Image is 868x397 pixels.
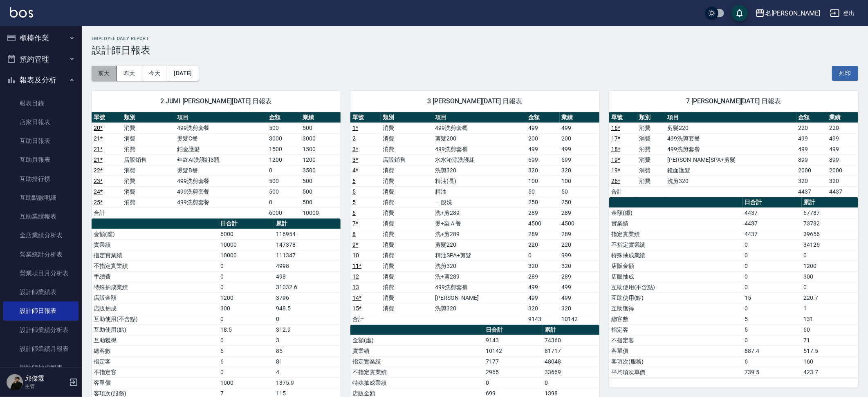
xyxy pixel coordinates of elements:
td: 互助使用(點) [92,324,218,335]
td: 3000 [301,133,341,144]
td: 金額(虛) [350,335,484,346]
button: save [731,5,748,21]
td: 1200 [301,154,341,165]
td: 0 [218,335,274,346]
th: 類別 [122,112,175,123]
button: 昨天 [117,66,142,81]
td: 消費 [381,218,433,229]
td: 合計 [350,314,381,324]
a: 6 [352,210,356,216]
td: 消費 [381,165,433,176]
a: 5 [352,178,356,184]
td: 6 [218,356,274,367]
td: 消費 [637,176,666,186]
td: 320 [560,165,599,176]
a: 5 [352,199,356,205]
a: 報表目錄 [3,94,79,113]
td: 0 [267,165,301,176]
td: 34126 [802,239,858,250]
td: 499 [560,282,599,292]
td: 0 [743,335,802,346]
a: 12 [352,273,359,280]
td: 1200 [802,261,858,271]
td: 100 [526,176,560,186]
td: 0 [218,282,274,292]
td: 250 [526,197,560,207]
td: 289 [560,271,599,282]
td: 499 [796,144,828,154]
td: 消費 [122,197,175,207]
td: 60 [802,324,858,335]
table: a dense table [609,197,858,378]
td: 互助使用(不含點) [609,282,743,292]
td: 3500 [301,165,341,176]
td: 洗剪320 [665,176,796,186]
td: 6 [743,356,802,367]
td: 消費 [381,197,433,207]
span: 7 [PERSON_NAME][DATE] 日報表 [619,97,848,105]
td: 499洗剪套餐 [433,144,526,154]
td: 總客數 [92,346,218,356]
td: 精油SPA+剪髮 [433,250,526,261]
th: 累計 [543,325,599,335]
th: 業績 [560,112,599,123]
td: 517.5 [802,346,858,356]
td: 3000 [267,133,301,144]
td: 不指定實業績 [609,239,743,250]
td: 4437 [743,218,802,229]
td: 499 [560,123,599,133]
td: 81717 [543,346,599,356]
div: 名[PERSON_NAME] [765,8,820,18]
td: 111347 [274,250,341,261]
td: 499洗剪套餐 [433,123,526,133]
td: 燙髮B餐 [175,165,267,176]
td: 客項次(服務) [609,356,743,367]
th: 項目 [433,112,526,123]
td: 不指定實業績 [92,261,218,271]
button: 名[PERSON_NAME] [752,5,823,22]
td: 500 [301,123,341,133]
td: 0 [267,197,301,207]
button: 列印 [832,66,858,81]
td: 消費 [637,144,666,154]
td: 5 [743,314,802,324]
td: 消費 [381,123,433,133]
td: 699 [526,154,560,165]
td: 289 [560,207,599,218]
a: 5 [352,188,356,195]
button: 登出 [827,6,858,21]
td: 300 [802,271,858,282]
img: Logo [10,7,33,18]
td: 互助使用(點) [609,292,743,303]
th: 日合計 [743,197,802,208]
td: 9143 [526,314,560,324]
td: 店販抽成 [609,271,743,282]
td: 9143 [484,335,543,346]
td: 498 [274,271,341,282]
td: 500 [301,197,341,207]
th: 金額 [267,112,301,123]
td: 互助使用(不含點) [92,314,218,324]
td: 一般洗 [433,197,526,207]
td: 0 [526,250,560,261]
td: 洗+剪289 [433,229,526,239]
a: 設計師抽成報表 [3,358,79,377]
td: 洗+剪289 [433,271,526,282]
td: 0 [743,282,802,292]
td: 特殊抽成業績 [609,250,743,261]
td: 消費 [381,133,433,144]
a: 設計師業績分析表 [3,321,79,339]
td: [PERSON_NAME]SPA+剪髮 [665,154,796,165]
td: 499洗剪套餐 [175,176,267,186]
td: 消費 [637,123,666,133]
td: 0 [743,261,802,271]
td: 洗+剪289 [433,207,526,218]
td: 10000 [218,239,274,250]
td: 147378 [274,239,341,250]
td: 不指定客 [609,335,743,346]
td: 0 [802,250,858,261]
td: 1500 [301,144,341,154]
td: 消費 [381,186,433,197]
td: 實業績 [92,239,218,250]
td: 2000 [827,165,858,176]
